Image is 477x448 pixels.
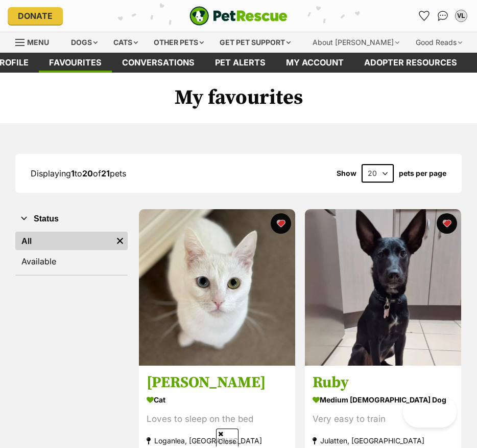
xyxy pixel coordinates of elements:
button: favourite [436,213,457,234]
label: pets per page [399,169,446,177]
span: Displaying to of pets [31,168,126,178]
span: Close [216,429,238,446]
a: Favourites [39,53,112,73]
div: VL [456,11,466,21]
div: Julatten, [GEOGRAPHIC_DATA] [313,434,454,447]
div: Get pet support [212,32,298,53]
h3: [PERSON_NAME] [147,373,288,392]
a: Menu [15,32,56,51]
a: Conversations [435,8,451,24]
div: Very easy to train [313,412,454,426]
span: Menu [27,38,49,47]
a: Available [15,252,128,271]
button: favourite [271,213,291,234]
button: My account [453,8,469,24]
iframe: Help Scout Beacon - Open [403,397,457,428]
img: Ruby [305,209,461,366]
div: Loves to sleep on the bed [147,412,288,426]
img: chat-41dd97257d64d25036548639549fe6c8038ab92f7586957e7f3b1b290dea8141.svg [438,11,448,21]
div: About [PERSON_NAME] [305,32,407,53]
span: Show [337,169,356,177]
ul: Account quick links [416,8,469,24]
div: Loganlea, [GEOGRAPHIC_DATA] [147,434,288,447]
img: Lily White [139,209,295,366]
strong: 21 [101,168,110,178]
a: Adopter resources [354,53,467,73]
strong: 20 [82,168,93,178]
div: Dogs [64,32,105,53]
div: medium [DEMOGRAPHIC_DATA] Dog [313,392,454,407]
a: Remove filter [112,232,128,250]
a: All [15,232,112,250]
a: PetRescue [189,6,288,26]
a: Pet alerts [205,53,276,73]
button: Status [15,212,128,226]
div: Good Reads [409,32,469,53]
strong: 1 [71,168,75,178]
div: Status [15,230,128,275]
div: Other pets [147,32,211,53]
a: Donate [8,7,63,25]
div: Cat [147,392,288,407]
a: Favourites [416,8,433,24]
img: logo-e224e6f780fb5917bec1dbf3a21bbac754714ae5b6737aabdf751b685950b380.svg [189,6,288,26]
div: Cats [106,32,145,53]
h3: Ruby [313,373,454,392]
a: My account [276,53,354,73]
a: conversations [112,53,205,73]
